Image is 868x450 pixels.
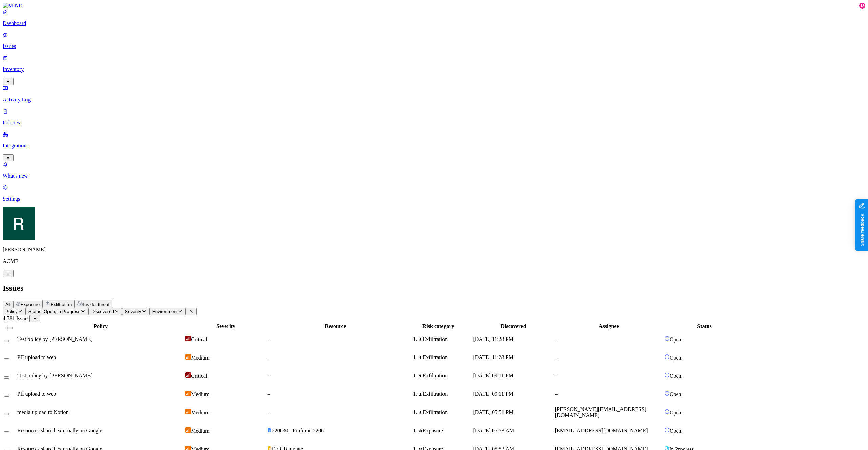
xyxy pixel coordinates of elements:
span: – [555,336,558,342]
a: Policies [3,108,865,126]
span: [DATE] 09:11 PM [473,391,513,397]
span: [DATE] 11:28 PM [473,336,513,342]
img: severity-medium [185,409,191,414]
img: status-open [664,427,670,433]
span: Insider threat [83,302,110,307]
div: Exfiltration [418,373,472,379]
img: status-open [664,391,670,396]
span: All [5,302,11,307]
span: [EMAIL_ADDRESS][DOMAIN_NAME] [555,428,648,433]
p: Settings [3,196,865,202]
span: Open [670,391,682,397]
span: – [268,373,270,379]
h2: Issues [3,284,865,293]
span: Test policy by [PERSON_NAME] [17,373,93,379]
p: Activity Log [3,97,865,103]
img: Ron Rabinovich [3,207,35,240]
span: Open [670,355,682,361]
a: Settings [3,184,865,202]
span: Policy [5,309,18,314]
p: Integrations [3,143,865,149]
img: severity-medium [185,391,191,396]
span: Test policy by [PERSON_NAME] [17,336,93,342]
span: – [555,391,558,397]
button: Select all [7,327,13,329]
a: MIND [3,3,865,9]
img: status-open [664,354,670,360]
p: What's new [3,173,865,179]
a: Issues [3,32,865,49]
span: PII upload to web [17,391,56,397]
span: Medium [191,391,209,397]
span: Open [670,410,682,415]
span: 220630 - Profitian 2206 [272,428,324,433]
div: 13 [859,3,865,9]
div: Assignee [555,323,663,329]
div: Risk category [405,323,472,329]
p: [PERSON_NAME] [3,247,865,253]
button: Select row [4,395,9,397]
span: – [268,391,270,397]
div: Exfiltration [418,336,472,342]
span: media upload to Notion [17,409,69,415]
span: Medium [191,355,209,361]
div: Resource [268,323,403,329]
span: 4,781 Issues [3,315,29,321]
button: Select row [4,376,9,379]
span: Open [670,373,682,379]
span: Severity [125,309,141,314]
span: – [268,336,270,342]
span: – [555,373,558,379]
span: Medium [191,428,209,434]
p: Dashboard [3,20,865,26]
button: Select row [4,358,9,360]
span: – [555,354,558,360]
span: Open [670,336,682,342]
div: Policy [17,323,184,329]
img: severity-medium [185,427,191,433]
div: Discovered [473,323,553,329]
span: Exposure [21,302,40,307]
p: Issues [3,43,865,49]
span: Critical [191,373,207,379]
div: Exfiltration [418,391,472,397]
p: ACME [3,258,865,264]
div: Exposure [418,428,472,434]
img: status-open [664,409,670,414]
div: Status [664,323,745,329]
p: Inventory [3,66,865,73]
a: Activity Log [3,85,865,103]
div: Exfiltration [418,354,472,361]
div: Exfiltration [418,409,472,415]
a: What's new [3,161,865,179]
span: Exfiltration [51,302,72,307]
span: – [268,354,270,360]
button: Select row [4,431,9,433]
span: Open [670,428,682,434]
span: [DATE] 05:53 AM [473,428,514,433]
img: status-open [664,336,670,341]
span: PII upload to web [17,354,56,360]
img: MIND [3,3,23,9]
a: Inventory [3,55,865,84]
button: Select row [4,413,9,415]
span: [DATE] 09:11 PM [473,373,513,379]
img: status-open [664,372,670,378]
img: severity-critical [185,336,191,341]
img: google-docs [268,428,272,432]
span: [DATE] 11:28 PM [473,354,513,360]
p: Policies [3,120,865,126]
a: Integrations [3,131,865,160]
span: Critical [191,336,207,342]
button: Select row [4,340,9,342]
span: [DATE] 05:51 PM [473,409,513,415]
span: Discovered [91,309,114,314]
span: Medium [191,410,209,415]
img: severity-medium [185,354,191,360]
a: Dashboard [3,9,865,26]
span: Environment [152,309,178,314]
span: – [268,409,270,415]
span: Status: Open, In Progress [28,309,80,314]
div: Severity [185,323,266,329]
img: severity-critical [185,372,191,378]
